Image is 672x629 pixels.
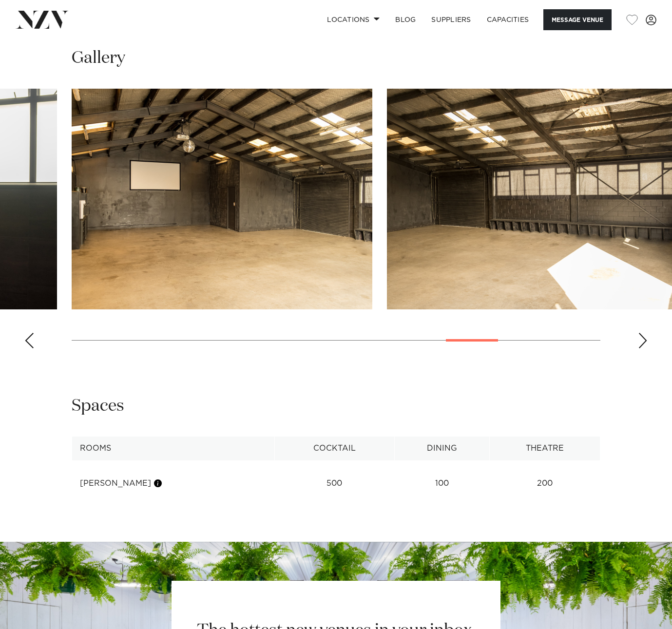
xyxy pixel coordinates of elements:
[274,437,394,460] th: Cocktail
[72,437,275,460] th: Rooms
[543,9,612,30] button: Message Venue
[423,9,479,30] a: SUPPLIERS
[274,472,394,496] td: 500
[394,437,489,460] th: Dining
[489,472,600,496] td: 200
[479,9,537,30] a: Capacities
[72,472,275,496] td: [PERSON_NAME]
[72,47,125,69] h2: Gallery
[387,9,423,30] a: BLOG
[489,437,600,460] th: Theatre
[319,9,387,30] a: Locations
[72,395,124,417] h2: Spaces
[394,472,489,496] td: 100
[72,89,372,309] swiper-slide: 13 / 17
[16,11,69,28] img: nzv-logo.png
